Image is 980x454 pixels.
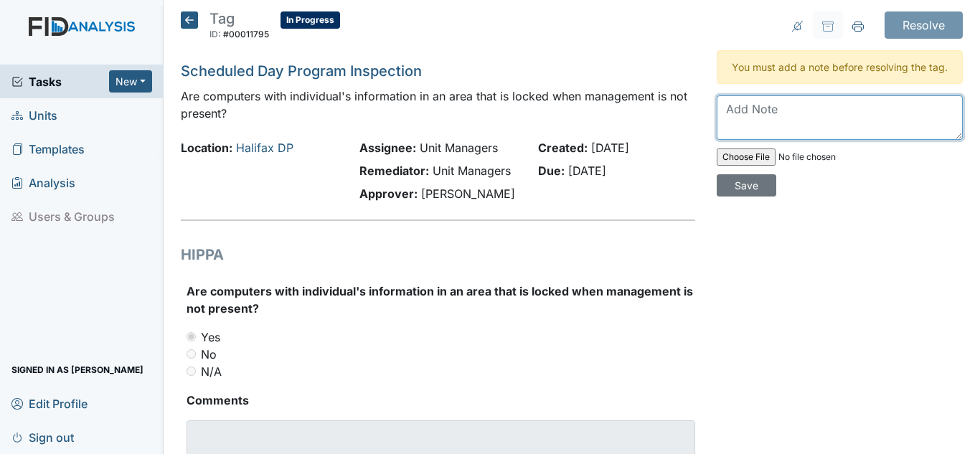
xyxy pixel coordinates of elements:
[11,426,74,448] span: Sign out
[209,10,235,27] span: Tag
[281,11,340,29] span: In Progress
[187,349,196,359] input: No
[359,186,418,201] strong: Approver:
[181,62,422,80] a: Scheduled Day Program Inspection
[11,392,88,415] span: Edit Profile
[11,359,143,381] span: Signed in as [PERSON_NAME]
[11,104,57,126] span: Units
[181,141,232,155] strong: Location:
[181,88,695,122] p: Are computers with individual's information in an area that is locked when management is not pres...
[359,164,429,178] strong: Remediator:
[421,186,515,201] span: [PERSON_NAME]
[420,141,498,155] span: Unit Managers
[11,171,75,194] span: Analysis
[538,164,565,178] strong: Due:
[591,141,629,155] span: [DATE]
[187,283,695,317] label: Are computers with individual's information in an area that is locked when management is not pres...
[717,50,963,84] div: You must add a note before resolving the tag.
[359,141,416,155] strong: Assignee:
[181,244,695,265] h1: HIPPA
[11,138,85,160] span: Templates
[201,328,220,346] label: Yes
[433,164,511,178] span: Unit Managers
[201,346,217,363] label: No
[11,73,109,90] a: Tasks
[223,29,269,39] span: #00011795
[717,174,776,197] input: Save
[187,366,196,376] input: N/A
[187,332,196,341] input: Yes
[187,392,695,409] strong: Comments
[885,11,963,39] input: Resolve
[109,70,152,93] button: New
[538,141,588,155] strong: Created:
[568,164,606,178] span: [DATE]
[236,141,293,155] a: Halifax DP
[209,29,221,39] span: ID:
[201,363,222,380] label: N/A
